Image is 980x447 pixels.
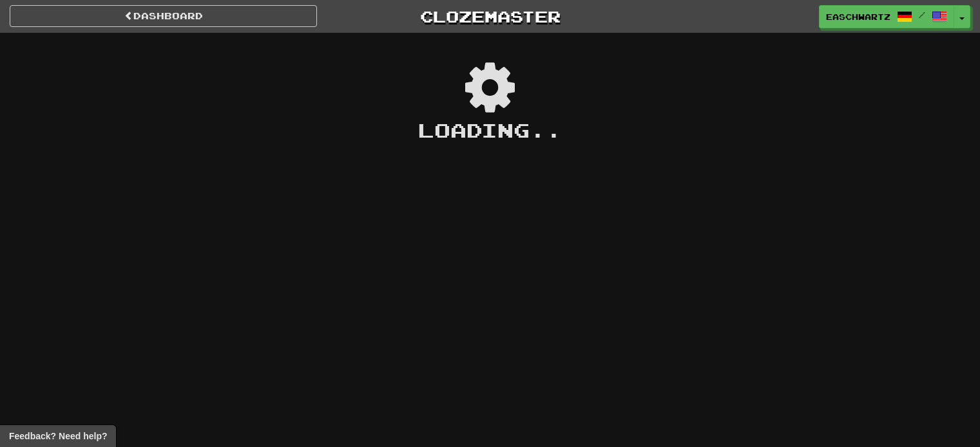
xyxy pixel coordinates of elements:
span: / [919,10,925,19]
a: Clozemaster [336,5,644,28]
a: Dashboard [10,5,317,27]
span: Open feedback widget [9,430,107,442]
span: easchwartz [826,11,890,23]
a: easchwartz / [819,5,954,28]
